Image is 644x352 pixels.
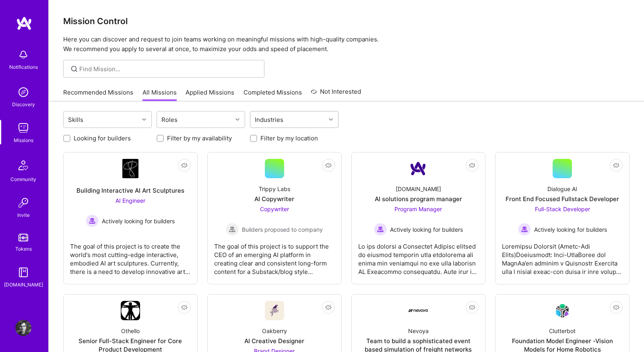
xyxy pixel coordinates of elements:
[15,320,31,336] img: User Avatar
[613,162,619,169] i: icon EyeClosed
[15,120,31,136] img: teamwork
[122,159,138,178] img: Company Logo
[535,206,590,212] span: Full-Stack Developer
[63,16,630,26] h3: Mission Control
[181,162,188,169] i: icon EyeClosed
[159,114,180,126] div: Roles
[181,304,188,311] i: icon EyeClosed
[66,114,85,126] div: Skills
[79,65,258,73] input: Find Mission...
[235,117,239,121] i: icon Chevron
[214,236,335,276] div: The goal of this project is to support the CEO of an emerging AI platform in creating clear and c...
[311,87,361,101] a: Not Interested
[86,214,99,227] img: Actively looking for builders
[19,234,28,241] img: tokens
[374,223,387,236] img: Actively looking for builders
[10,175,36,183] div: Community
[121,327,140,335] div: Othello
[186,88,234,101] a: Applied Missions
[74,134,131,142] label: Looking for builders
[167,134,232,142] label: Filter by my availability
[116,197,145,204] span: AI Engineer
[244,337,304,345] div: AI Creative Designer
[390,225,463,234] span: Actively looking for builders
[613,304,619,311] i: icon EyeClosed
[226,223,239,236] img: Builders proposed to company
[534,225,607,234] span: Actively looking for builders
[259,185,290,193] div: Trippy Labs
[12,100,35,109] div: Discovery
[358,159,479,278] a: Company Logo[DOMAIN_NAME]AI solutions program managerProgram Manager Actively looking for builder...
[15,84,31,100] img: discovery
[469,162,475,169] i: icon EyeClosed
[63,88,133,101] a: Recommended Missions
[17,211,30,219] div: Invite
[262,327,287,335] div: Oakberry
[375,195,462,203] div: AI solutions program manager
[142,117,146,121] i: icon Chevron
[14,156,33,175] img: Community
[70,159,191,278] a: Company LogoBuilding Interactive AI Art SculpturesAI Engineer Actively looking for buildersActive...
[4,280,43,289] div: [DOMAIN_NAME]
[325,304,332,311] i: icon EyeClosed
[547,185,577,193] div: Dialogue AI
[13,320,33,336] a: User Avatar
[553,301,572,320] img: Company Logo
[260,134,318,142] label: Filter by my location
[15,47,31,63] img: bell
[396,185,441,193] div: [DOMAIN_NAME]
[244,88,302,101] a: Completed Missions
[260,206,289,212] span: Copywriter
[409,159,428,178] img: Company Logo
[329,117,333,121] i: icon Chevron
[502,236,623,276] div: Loremipsu Dolorsit (Ametc-Adi Elits)Doeiusmodt: Inci-UtlaBoree dol MagnAa’en adminim v Quisnostr ...
[394,206,442,212] span: Program Manager
[15,195,31,211] img: Invite
[254,195,294,203] div: AI Copywriter
[214,159,335,278] a: Trippy LabsAI CopywriterCopywriter Builders proposed to companyBuilders proposed to companyThe go...
[358,236,479,276] div: Lo ips dolorsi a Consectet Adipisc elitsed do eiusmod temporin utla etdolorema ali enima min veni...
[63,35,630,54] p: Here you can discover and request to join teams working on meaningful missions with high-quality ...
[506,195,619,203] div: Front End Focused Fullstack Developer
[325,162,332,169] i: icon EyeClosed
[15,245,32,253] div: Tokens
[9,63,38,71] div: Notifications
[14,136,33,144] div: Missions
[409,309,428,312] img: Company Logo
[502,159,623,278] a: Dialogue AIFront End Focused Fullstack DeveloperFull-Stack Developer Actively looking for builder...
[549,327,576,335] div: Clutterbot
[408,327,429,335] div: Nevoya
[70,64,79,74] i: icon SearchGrey
[16,16,32,31] img: logo
[121,301,140,320] img: Company Logo
[253,114,285,126] div: Industries
[102,217,175,225] span: Actively looking for builders
[265,301,284,320] img: Company Logo
[242,225,323,234] span: Builders proposed to company
[15,264,31,280] img: guide book
[469,304,475,311] i: icon EyeClosed
[70,236,191,276] div: The goal of this project is to create the world's most cutting-edge interactive, embodied AI art ...
[142,88,177,101] a: All Missions
[76,186,184,195] div: Building Interactive AI Art Sculptures
[518,223,531,236] img: Actively looking for builders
